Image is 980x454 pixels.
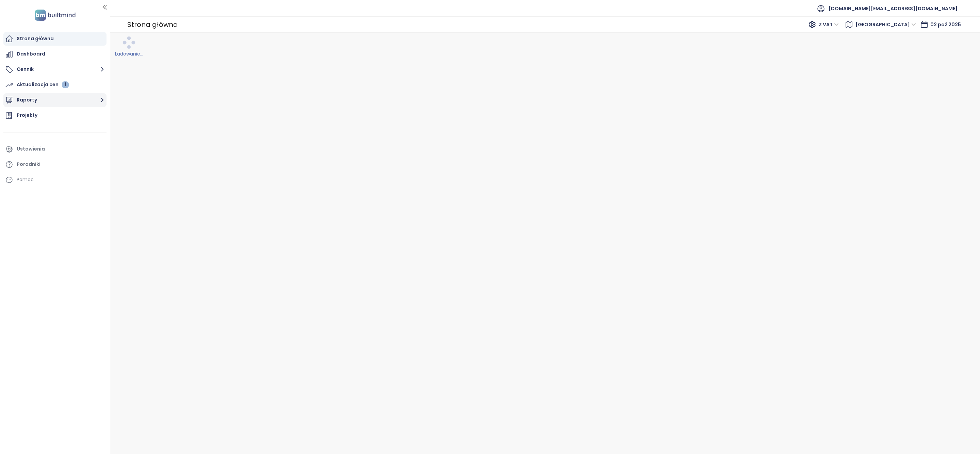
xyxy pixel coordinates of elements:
[17,34,54,43] div: Strona główna
[3,109,107,122] a: Projekty
[3,173,107,187] div: Pomoc
[819,19,839,30] span: Z VAT
[17,175,34,184] div: Pomoc
[17,145,45,153] div: Ustawienia
[17,111,37,120] div: Projekty
[3,32,107,46] a: Strona główna
[17,80,69,89] div: Aktualizacja cen
[17,160,40,169] div: Poradniki
[3,63,107,76] button: Cennik
[3,47,107,61] a: Dashboard
[3,158,107,171] a: Poradniki
[829,0,958,17] span: [DOMAIN_NAME][EMAIL_ADDRESS][DOMAIN_NAME]
[3,78,107,92] a: Aktualizacja cen 1
[33,8,78,22] img: logo
[855,19,916,30] span: Warszawa
[127,18,178,31] div: Strona główna
[62,81,69,88] div: 1
[17,50,45,58] div: Dashboard
[3,93,107,107] button: Raporty
[930,21,961,28] span: 02 paź 2025
[115,50,143,58] div: Ładowanie...
[3,142,107,156] a: Ustawienia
